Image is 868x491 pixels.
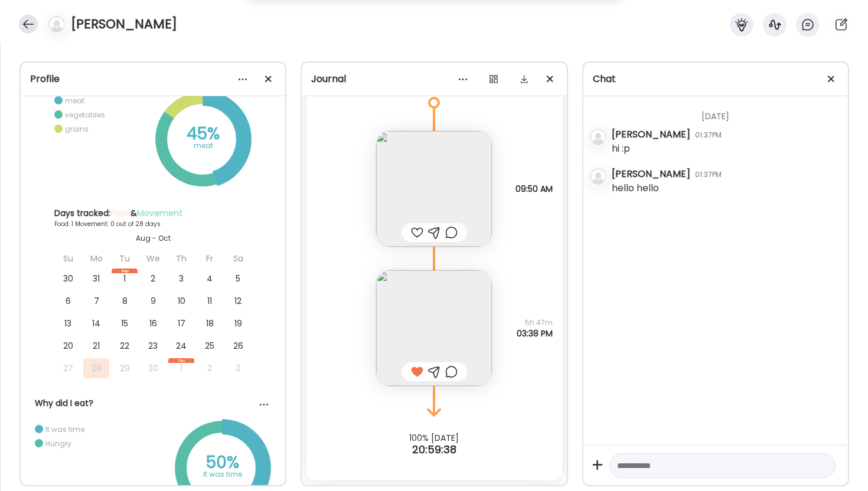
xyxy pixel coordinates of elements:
div: 45% [174,127,233,141]
div: 18 [197,313,223,333]
div: Su [55,248,81,269]
span: Movement [137,207,182,219]
div: 19 [225,313,251,333]
span: 03:38 PM [517,328,553,339]
div: 100% [DATE] [302,433,566,443]
div: Food: 1 Movement: 0 out of 28 days [54,220,252,228]
div: 9 [140,291,166,311]
div: 25 [197,336,223,356]
div: 27 [55,358,81,378]
img: bg-avatar-default.svg [590,129,606,145]
img: bg-avatar-default.svg [590,168,606,185]
div: 01:37PM [695,169,722,180]
div: meat [65,96,84,106]
div: Days tracked: & [54,207,252,220]
img: bg-avatar-default.svg [48,16,65,32]
div: It was time [193,467,252,482]
div: vegetables [65,110,105,120]
div: 23 [140,336,166,356]
div: 50% [193,456,252,470]
div: Sep [112,269,138,273]
div: meat [174,139,233,153]
div: 12 [225,291,251,311]
div: 7 [83,291,109,311]
div: Why did I eat? [35,397,271,410]
div: We [140,248,166,269]
div: 1 [112,269,138,289]
div: 6 [55,291,81,311]
div: 14 [83,313,109,333]
div: 2 [140,269,166,289]
div: 01:37PM [695,130,722,140]
div: 16 [140,313,166,333]
div: 28 [83,358,109,378]
div: Oct [168,358,194,363]
div: Mo [83,248,109,269]
div: 11 [197,291,223,311]
div: It was time [45,424,84,434]
div: 15 [112,313,138,333]
span: 5h 47m [517,317,553,328]
div: grains [65,124,89,134]
div: 13 [55,313,81,333]
span: 09:50 AM [515,184,553,194]
h4: [PERSON_NAME] [71,15,177,34]
div: Fr [197,248,223,269]
div: 20:59:38 [302,443,566,457]
div: hi :p [612,142,630,156]
div: 17 [168,313,194,333]
div: 8 [112,291,138,311]
div: 24 [168,336,194,356]
div: Sa [225,248,251,269]
span: Food [110,207,130,219]
div: Profile [30,72,276,86]
div: 10 [168,291,194,311]
div: hello hello [612,181,659,195]
div: 21 [83,336,109,356]
div: 3 [168,269,194,289]
div: Chat [593,72,838,86]
div: 4 [197,269,223,289]
div: 31 [83,269,109,289]
div: [PERSON_NAME] [612,167,690,181]
div: 26 [225,336,251,356]
div: [PERSON_NAME] [612,127,690,142]
div: 20 [55,336,81,356]
div: 29 [112,358,138,378]
div: Aug - Oct [54,233,252,244]
div: Th [168,248,194,269]
div: 3 [225,358,251,378]
div: 5 [225,269,251,289]
div: 30 [55,269,81,289]
div: 30 [140,358,166,378]
img: images%2FcgqwriH21EhwIww76XKdw6IRB8r1%2FM0tLTebeCA4tbwHgnwtF%2FyhEcLCohvqXn1vGohoz2_240 [376,270,492,386]
div: 2 [197,358,223,378]
div: 1 [168,358,194,378]
div: [DATE] [612,96,838,127]
div: Hungry [45,438,71,449]
img: images%2FcgqwriH21EhwIww76XKdw6IRB8r1%2Fh6DDY6mN0M3jgdUVEiBU%2FmKA0lprtrxy3U7fhmN1O_240 [376,131,492,247]
div: 22 [112,336,138,356]
div: Journal [311,72,557,86]
div: Tu [112,248,138,269]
